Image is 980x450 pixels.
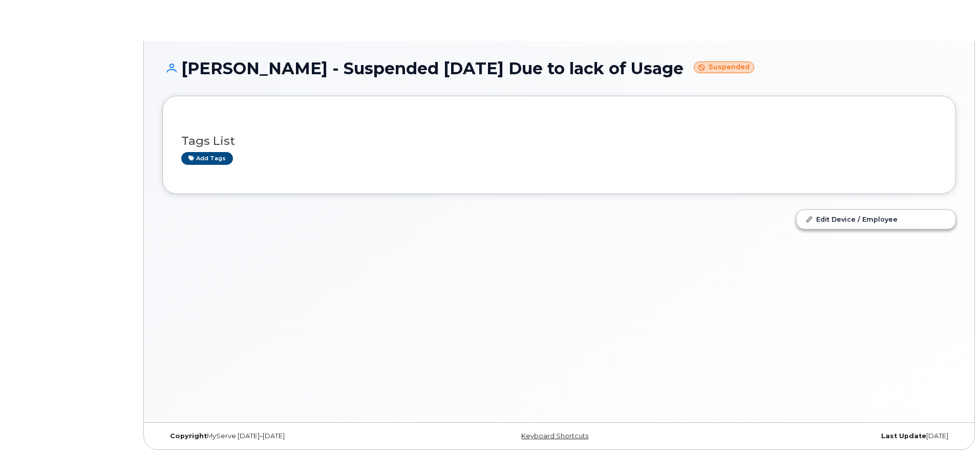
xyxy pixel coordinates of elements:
[162,59,956,77] h1: [PERSON_NAME] - Suspended [DATE] Due to lack of Usage
[162,432,427,440] div: MyServe [DATE]–[DATE]
[181,135,937,147] h3: Tags List
[881,432,926,440] strong: Last Update
[170,432,207,440] strong: Copyright
[797,210,955,228] a: Edit Device / Employee
[521,432,588,440] a: Keyboard Shortcuts
[694,61,754,73] small: Suspended
[691,432,956,440] div: [DATE]
[181,152,233,165] a: Add tags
